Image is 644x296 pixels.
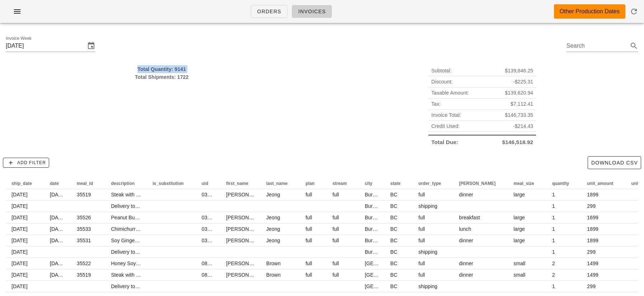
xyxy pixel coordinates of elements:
[3,158,49,168] button: Add Filter
[581,178,625,189] th: unit_amount: Not sorted. Activate to sort ascending.
[431,89,469,97] span: Taxable Amount:
[77,261,91,266] span: 35522
[587,283,596,289] span: 299
[587,249,596,255] span: 299
[226,181,248,186] span: first_name
[202,181,208,186] span: uid
[77,215,91,220] span: 35526
[333,272,339,278] span: full
[513,122,533,130] span: -$214.43
[202,215,278,220] span: 03dHCO4W2yeakbWrlnicrPtolMt1
[390,238,398,243] span: BC
[6,73,318,81] div: Total Shipments: 1722
[390,283,398,289] span: BC
[552,283,555,289] span: 1
[50,192,66,197] span: [DATE]
[152,181,184,186] span: is_substitution
[327,178,359,189] th: stream: Not sorted. Activate to sort ascending.
[111,226,254,232] span: Chimichurri Flank Steak With Roasted Cauliflower & Asparagus
[71,178,105,189] th: meal_id: Not sorted. Activate to sort ascending.
[552,192,555,197] span: 1
[390,249,398,255] span: BC
[111,238,165,243] span: Soy Ginger Tofu Stir Fry
[587,203,596,209] span: 299
[111,261,172,266] span: Honey Soy Shrimp on Rice
[390,226,398,232] span: BC
[11,203,28,209] span: [DATE]
[513,215,525,220] span: large
[459,215,480,220] span: breakfast
[552,215,555,220] span: 1
[365,249,384,255] span: Burnaby
[552,249,555,255] span: 1
[6,65,318,73] div: Total Quantity: 9141
[502,138,533,146] span: $146,518.92
[365,226,384,232] span: Burnaby
[50,181,59,186] span: date
[266,181,288,186] span: last_name
[257,9,282,14] span: Orders
[513,192,525,197] span: large
[587,181,613,186] span: unit_amount
[111,249,179,255] span: Delivery to Burnaby (V5C0H8)
[306,192,312,197] span: full
[365,261,418,266] span: [GEOGRAPHIC_DATA]
[111,283,215,289] span: Delivery to [GEOGRAPHIC_DATA] (V5N 1R4)
[431,138,458,146] span: Total Due:
[587,215,598,220] span: 1699
[587,226,598,232] span: 1899
[266,226,280,232] span: Jeong
[202,272,278,278] span: 08HtNpkyZMdaNfog0j35Lis5a8L2
[266,238,280,243] span: Jeong
[202,238,278,243] span: 03dHCO4W2yeakbWrlnicrPtolMt1
[226,238,268,243] span: [PERSON_NAME]
[226,272,268,278] span: [PERSON_NAME]
[306,226,312,232] span: full
[418,238,425,243] span: full
[6,178,44,189] th: ship_date: Not sorted. Activate to sort ascending.
[298,9,326,14] span: Invoices
[546,178,581,189] th: quantity: Not sorted. Activate to sort ascending.
[306,261,312,266] span: full
[513,272,525,278] span: small
[11,238,28,243] span: [DATE]
[418,203,437,209] span: shipping
[300,178,327,189] th: plan: Not sorted. Activate to sort ascending.
[306,272,312,278] span: full
[431,111,461,119] span: Invoice Total:
[431,67,451,75] span: Subtotal:
[431,100,441,108] span: Tax:
[505,89,533,97] span: $139,620.94
[453,178,508,189] th: tod: Not sorted. Activate to sort ascending.
[431,122,460,130] span: Credit Used:
[105,178,147,189] th: description: Not sorted. Activate to sort ascending.
[251,5,288,18] a: Orders
[418,249,437,255] span: shipping
[459,181,495,186] span: [PERSON_NAME]
[390,203,398,209] span: BC
[50,215,66,220] span: [DATE]
[385,178,413,189] th: state: Not sorted. Activate to sort ascending.
[11,215,28,220] span: [DATE]
[365,215,384,220] span: Burnaby
[6,159,46,166] span: Add Filter
[306,215,312,220] span: full
[226,226,268,232] span: [PERSON_NAME]
[77,226,91,232] span: 35533
[11,192,28,197] span: [DATE]
[459,192,473,197] span: dinner
[77,192,91,197] span: 35519
[333,226,339,232] span: full
[459,226,471,232] span: lunch
[11,283,28,289] span: [DATE]
[365,203,384,209] span: Burnaby
[359,178,385,189] th: city: Not sorted. Activate to sort ascending.
[50,272,66,278] span: [DATE]
[587,272,598,278] span: 1499
[220,178,260,189] th: first_name: Not sorted. Activate to sort ascending.
[431,78,452,86] span: Discount:
[111,203,179,209] span: Delivery to Burnaby (V5C0H8)
[390,261,398,266] span: BC
[202,226,278,232] span: 03dHCO4W2yeakbWrlnicrPtolMt1
[505,111,533,119] span: $146,733.35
